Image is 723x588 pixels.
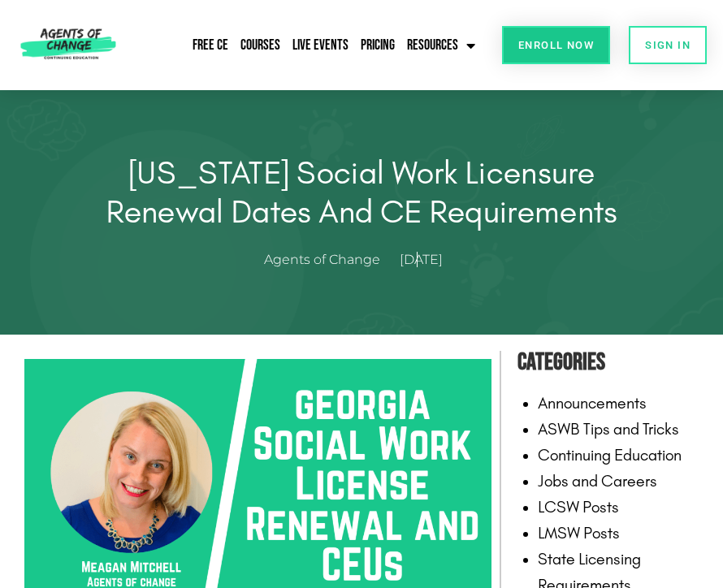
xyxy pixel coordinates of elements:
[517,343,707,382] h4: Categories
[188,27,232,64] a: Free CE
[538,471,657,491] a: Jobs and Careers
[538,419,679,439] a: ASWB Tips and Tricks
[236,27,284,64] a: Courses
[538,445,682,465] a: Continuing Education
[400,249,459,272] a: [DATE]
[77,153,647,231] h1: [US_STATE] Social Work Licensure Renewal Dates and CE Requirements
[502,26,610,64] a: Enroll Now
[357,27,399,64] a: Pricing
[288,27,353,64] a: Live Events
[518,40,594,50] span: Enroll Now
[264,249,380,272] span: Agents of Change
[538,497,619,517] a: LCSW Posts
[400,252,443,267] time: [DATE]
[154,27,479,64] nav: Menu
[538,523,620,543] a: LMSW Posts
[629,26,707,64] a: SIGN IN
[645,40,691,50] span: SIGN IN
[264,249,396,272] a: Agents of Change
[538,393,647,413] a: Announcements
[403,27,479,64] a: Resources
